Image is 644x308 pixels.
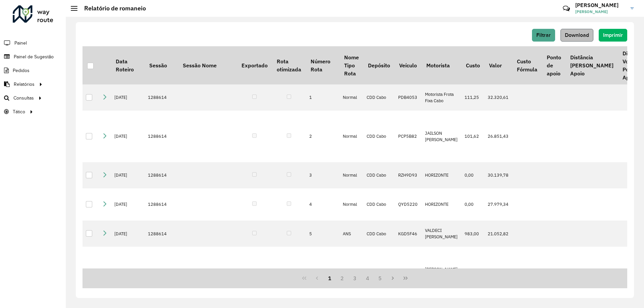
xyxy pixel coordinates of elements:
[145,111,178,162] td: 1288614
[422,46,461,84] th: Motorista
[363,111,394,162] td: CDD Cabo
[145,46,178,84] th: Sessão
[339,46,363,84] th: Nome Tipo Rota
[323,272,336,285] button: 1
[461,221,484,247] td: 983,00
[145,188,178,221] td: 1288614
[386,272,399,285] button: Next Page
[565,32,589,38] span: Download
[484,247,512,298] td: 24.321,01
[395,247,422,298] td: RZH5B11
[532,29,555,42] button: Filtrar
[306,84,339,111] td: 1
[13,67,30,74] span: Pedidos
[14,40,27,47] span: Painel
[422,111,461,162] td: JAILSON [PERSON_NAME]
[484,188,512,221] td: 27.979,34
[145,247,178,298] td: 1288614
[395,162,422,188] td: RZH9D93
[542,46,566,84] th: Ponto de apoio
[395,221,422,247] td: KGD5F46
[399,272,412,285] button: Last Page
[575,2,626,8] h3: [PERSON_NAME]
[339,247,363,298] td: Normal
[395,188,422,221] td: QYD5220
[178,46,237,84] th: Sessão Nome
[145,84,178,111] td: 1288614
[374,272,387,285] button: 5
[422,247,461,298] td: [PERSON_NAME] DE AR
[484,46,512,84] th: Valor
[512,46,542,84] th: Custo Fórmula
[13,95,34,102] span: Consultas
[422,84,461,111] td: Motorista Frota Fixa Cabo
[484,84,512,111] td: 32.320,61
[339,111,363,162] td: Normal
[77,5,146,12] h2: Relatório de romaneio
[14,81,35,88] span: Relatórios
[14,53,54,60] span: Painel de Sugestão
[461,46,484,84] th: Custo
[111,46,145,84] th: Data Roteiro
[484,111,512,162] td: 26.851,43
[599,29,627,42] button: Imprimir
[339,84,363,111] td: Normal
[111,221,145,247] td: [DATE]
[111,162,145,188] td: [DATE]
[363,221,394,247] td: CDD Cabo
[363,188,394,221] td: CDD Cabo
[145,162,178,188] td: 1288614
[484,162,512,188] td: 30.139,78
[566,46,618,84] th: Distância [PERSON_NAME] Apoio
[306,46,339,84] th: Número Rota
[461,247,484,298] td: 0,00
[306,188,339,221] td: 4
[13,108,25,115] span: Tático
[111,247,145,298] td: [DATE]
[422,188,461,221] td: HORIZONTE
[237,46,272,84] th: Exportado
[461,162,484,188] td: 0,00
[272,46,306,84] th: Rota otimizada
[461,84,484,111] td: 111,25
[339,188,363,221] td: Normal
[111,84,145,111] td: [DATE]
[395,111,422,162] td: PCP5B82
[306,221,339,247] td: 5
[339,221,363,247] td: ANS
[461,188,484,221] td: 0,00
[339,162,363,188] td: Normal
[363,247,394,298] td: CDD Cabo
[348,272,361,285] button: 3
[306,111,339,162] td: 2
[336,272,348,285] button: 2
[395,84,422,111] td: PDB4053
[484,221,512,247] td: 21.052,82
[603,32,623,38] span: Imprimir
[560,29,593,42] button: Download
[306,247,339,298] td: 6
[145,221,178,247] td: 1288614
[363,84,394,111] td: CDD Cabo
[306,162,339,188] td: 3
[422,162,461,188] td: HORIZONTE
[536,32,551,38] span: Filtrar
[559,1,574,16] a: Contato Rápido
[575,9,626,15] span: [PERSON_NAME]
[361,272,374,285] button: 4
[111,111,145,162] td: [DATE]
[422,221,461,247] td: VALDECI [PERSON_NAME]
[461,111,484,162] td: 101,62
[395,46,422,84] th: Veículo
[363,46,394,84] th: Depósito
[111,188,145,221] td: [DATE]
[363,162,394,188] td: CDD Cabo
